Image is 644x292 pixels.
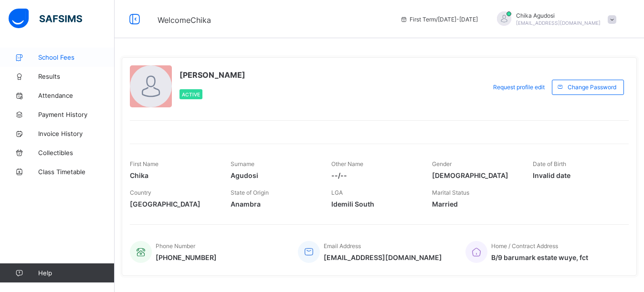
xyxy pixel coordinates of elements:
span: [DEMOGRAPHIC_DATA] [432,171,518,179]
span: Marital Status [432,189,469,196]
span: Other Name [331,160,363,167]
span: Date of Birth [533,160,566,167]
span: Chika [130,171,216,179]
span: Email Address [324,242,361,250]
span: Idemili South [331,200,418,208]
span: Home / Contract Address [491,242,558,250]
span: Attendance [38,92,115,99]
span: [PERSON_NAME] [179,70,245,80]
span: [EMAIL_ADDRESS][DOMAIN_NAME] [324,253,442,261]
span: Gender [432,160,452,167]
span: School Fees [38,53,115,61]
span: Phone Number [156,242,195,250]
span: Collectibles [38,149,115,156]
span: Surname [231,160,254,167]
span: Help [38,269,114,277]
span: Results [38,73,115,80]
span: Country [130,189,151,196]
img: safsims [9,9,82,29]
span: Active [182,92,200,97]
span: State of Origin [231,189,269,196]
span: Payment History [38,111,115,118]
span: Agudosi [231,171,317,179]
span: First Name [130,160,158,167]
span: Invoice History [38,130,115,137]
span: LGA [331,189,343,196]
span: Invalid date [533,171,619,179]
span: Welcome Chika [158,15,211,25]
span: Chika Agudosi [516,12,601,19]
span: B/9 barumark estate wuye, fct [491,253,588,261]
span: Married [432,200,518,208]
span: --/-- [331,171,418,179]
span: Class Timetable [38,168,115,176]
span: [GEOGRAPHIC_DATA] [130,200,216,208]
div: ChikaAgudosi [487,11,621,27]
span: [EMAIL_ADDRESS][DOMAIN_NAME] [516,20,601,26]
span: Anambra [231,200,317,208]
span: Change Password [568,83,616,91]
span: Request profile edit [493,83,545,91]
span: session/term information [400,16,478,23]
span: [PHONE_NUMBER] [156,253,217,261]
